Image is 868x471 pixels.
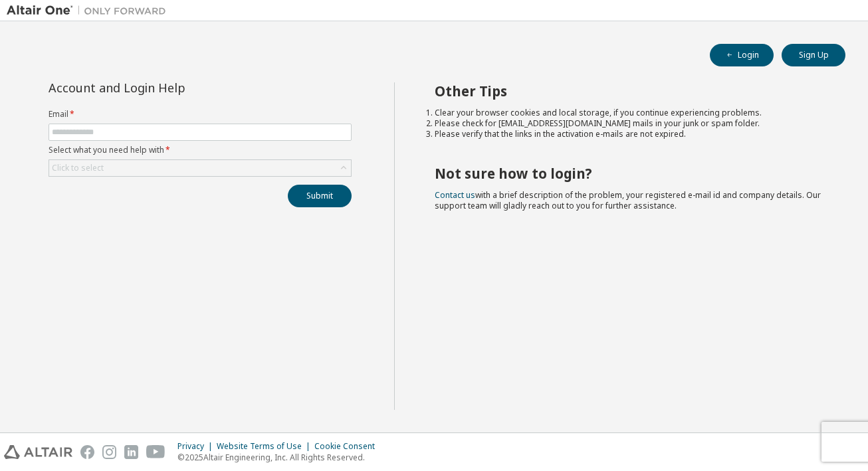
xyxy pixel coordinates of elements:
button: Login [710,44,774,66]
label: Email [49,109,352,120]
a: Contact us [435,189,475,201]
li: Clear your browser cookies and local storage, if you continue experiencing problems. [435,108,822,118]
div: Website Terms of Use [217,441,314,452]
div: Privacy [177,441,217,452]
img: linkedin.svg [124,445,138,459]
div: Click to select [52,163,104,173]
h2: Other Tips [435,82,822,100]
img: facebook.svg [80,445,94,459]
h2: Not sure how to login? [435,165,822,182]
button: Sign Up [782,44,845,66]
img: altair_logo.svg [4,445,72,459]
img: youtube.svg [146,445,165,459]
li: Please verify that the links in the activation e-mails are not expired. [435,129,822,140]
span: with a brief description of the problem, your registered e-mail id and company details. Our suppo... [435,189,821,211]
img: instagram.svg [102,445,116,459]
div: Account and Login Help [49,82,291,93]
button: Submit [288,185,352,207]
p: © 2025 Altair Engineering, Inc. All Rights Reserved. [177,452,383,463]
div: Cookie Consent [314,441,383,452]
li: Please check for [EMAIL_ADDRESS][DOMAIN_NAME] mails in your junk or spam folder. [435,118,822,129]
label: Select what you need help with [49,145,352,155]
div: Click to select [49,160,351,176]
img: Altair One [7,4,173,17]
